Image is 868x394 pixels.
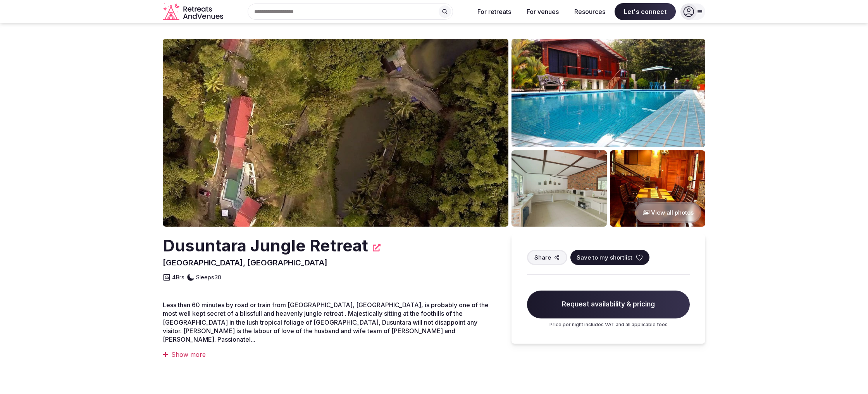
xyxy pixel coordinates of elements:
[163,258,327,267] span: [GEOGRAPHIC_DATA], [GEOGRAPHIC_DATA]
[520,3,565,20] button: For venues
[615,3,676,20] span: Let's connect
[527,250,567,265] button: Share
[163,234,368,257] h2: Dusuntara Jungle Retreat
[163,39,508,227] img: Venue cover photo
[570,250,649,265] button: Save to my shortlist
[635,202,701,223] button: View all photos
[511,150,607,227] img: Venue gallery photo
[471,3,517,20] button: For retreats
[534,253,551,262] span: Share
[577,253,632,262] span: Save to my shortlist
[163,350,496,359] div: Show more
[511,39,705,147] img: Venue gallery photo
[163,3,225,21] a: Visit the homepage
[527,322,690,328] p: Price per night includes VAT and all applicable fees
[527,291,690,318] span: Request availability & pricing
[196,273,221,281] span: Sleeps 30
[163,3,225,21] svg: Retreats and Venues company logo
[172,273,184,281] span: 4 Brs
[163,301,489,344] span: Less than 60 minutes by road or train from [GEOGRAPHIC_DATA], [GEOGRAPHIC_DATA], is probably one ...
[568,3,611,20] button: Resources
[610,150,705,227] img: Venue gallery photo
